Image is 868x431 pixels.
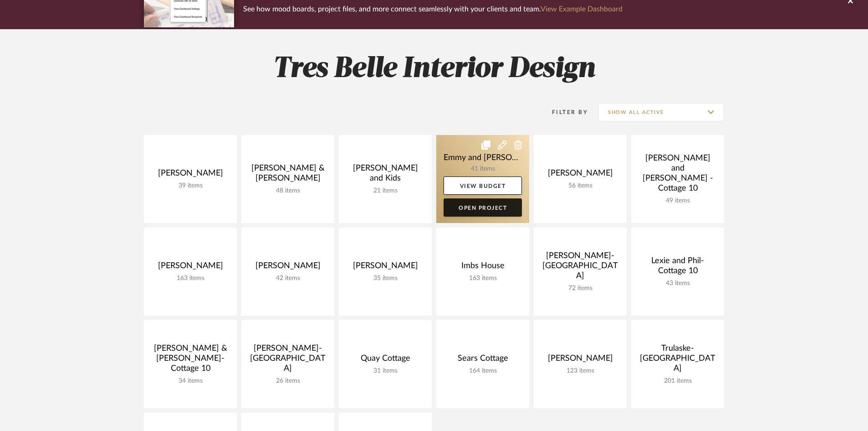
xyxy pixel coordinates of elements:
[541,367,619,375] div: 123 items
[243,3,623,16] p: See how mood boards, project files, and more connect seamlessly with your clients and team.
[249,261,327,275] div: [PERSON_NAME]
[638,343,717,377] div: Trulaske-[GEOGRAPHIC_DATA]
[151,261,230,275] div: [PERSON_NAME]
[151,168,230,182] div: [PERSON_NAME]
[346,187,424,195] div: 21 items
[106,52,762,86] h2: Tres Belle Interior Design
[638,377,717,385] div: 201 items
[249,163,327,187] div: [PERSON_NAME] & [PERSON_NAME]
[444,353,522,367] div: Sears Cottage
[249,187,327,195] div: 48 items
[151,275,230,282] div: 163 items
[638,280,717,287] div: 43 items
[151,182,230,190] div: 39 items
[444,275,522,282] div: 163 items
[541,182,619,190] div: 56 items
[541,5,623,13] a: View Example Dashboard
[249,377,327,385] div: 26 items
[638,197,717,205] div: 49 items
[444,367,522,375] div: 164 items
[346,261,424,275] div: [PERSON_NAME]
[249,275,327,282] div: 42 items
[541,168,619,182] div: [PERSON_NAME]
[151,377,230,385] div: 34 items
[638,153,717,197] div: [PERSON_NAME] and [PERSON_NAME] -Cottage 10
[346,367,424,375] div: 31 items
[541,285,619,292] div: 72 items
[346,353,424,367] div: Quay Cottage
[540,108,588,117] div: Filter By
[444,177,522,195] a: View Budget
[249,343,327,377] div: [PERSON_NAME]-[GEOGRAPHIC_DATA]
[151,343,230,377] div: [PERSON_NAME] & [PERSON_NAME]-Cottage 10
[638,256,717,280] div: Lexie and Phil-Cottage 10
[541,353,619,367] div: [PERSON_NAME]
[444,198,522,217] a: Open Project
[541,251,619,285] div: [PERSON_NAME]- [GEOGRAPHIC_DATA]
[346,275,424,282] div: 35 items
[444,261,522,275] div: Imbs House
[346,163,424,187] div: [PERSON_NAME] and Kids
